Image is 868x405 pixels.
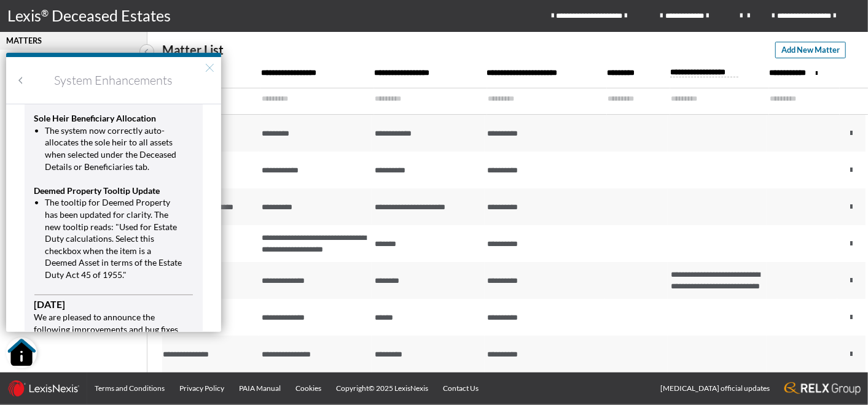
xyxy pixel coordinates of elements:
[6,337,37,368] button: Open Resource Center
[6,57,221,104] h2: System Enhancements
[781,44,840,56] span: Add New Matter
[45,196,183,280] li: The tooltip for Deemed Property has been updated for clarity. The new tooltip reads: "Used for Es...
[162,43,224,57] p: Matter List
[87,372,172,404] a: Terms and Conditions
[6,53,221,332] div: Resource Center
[172,372,232,404] a: Privacy Policy
[204,57,216,77] button: ×
[232,372,288,404] a: PAIA Manual
[41,6,52,26] p: ®
[34,185,160,196] strong: Deemed Property Tooltip Update
[784,382,861,395] img: RELX_logo.65c3eebe.png
[45,125,183,172] li: The system now correctly auto-allocates the sole heir to all assets when selected under the Decea...
[34,298,65,310] strong: [DATE]
[34,311,183,347] p: We are pleased to announce the following improvements and bug fixes in this release:
[436,372,486,404] a: Contact Us
[775,42,846,58] button: Add New Matter
[34,113,156,123] strong: Sole Heir Beneficiary Allocation
[329,372,436,404] a: Copyright© 2025 LexisNexis
[15,74,27,87] button: Back to Resource Center Home
[653,372,777,404] a: [MEDICAL_DATA] official updates
[288,372,329,404] a: Cookies
[7,380,80,397] img: LexisNexis_logo.0024414d.png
